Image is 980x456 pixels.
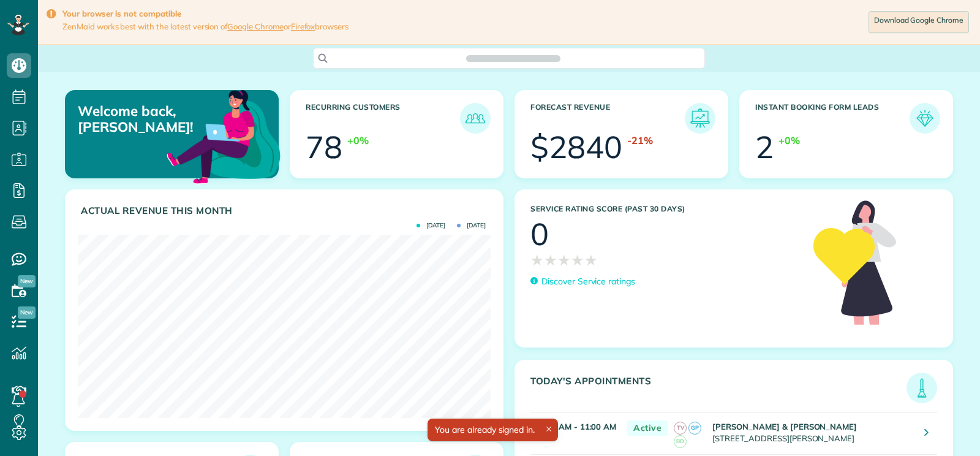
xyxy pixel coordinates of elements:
span: ★ [557,249,571,271]
img: icon_forecast_revenue-8c13a41c7ed35a8dcfafea3cbb826a0462acb37728057bba2d056411b612bbbe.png [688,106,712,131]
h3: Forecast Revenue [530,103,685,134]
div: 78 [306,132,342,162]
span: BD [674,435,687,448]
span: Active [627,420,668,436]
a: Discover Service ratings [530,275,635,288]
h3: Service Rating score (past 30 days) [530,205,801,213]
a: Download Google Chrome [869,11,969,33]
span: ★ [584,249,598,271]
span: Search ZenMaid… [478,52,548,64]
div: 2 [755,132,774,162]
h3: Instant Booking Form Leads [755,103,910,134]
p: Welcome back, [PERSON_NAME]! [78,103,209,135]
strong: Your browser is not compatible [62,9,349,19]
span: ★ [571,249,584,271]
div: You are already signed in. [428,419,558,441]
span: ★ [544,249,557,271]
div: -21% [627,134,653,148]
span: New [18,306,36,319]
h3: Recurring Customers [306,103,460,134]
span: [DATE] [417,222,445,229]
span: TV [674,422,687,435]
div: 0 [530,219,549,249]
div: +0% [347,134,369,148]
img: icon_todays_appointments-901f7ab196bb0bea1936b74009e4eb5ffbc2d2711fa7634e0d609ed5ef32b18b.png [910,376,934,400]
h3: Today's Appointments [530,376,907,403]
img: dashboard_welcome-42a62b7d889689a78055ac9021e634bf52bae3f8056760290aed330b23ab8690.png [164,76,283,195]
div: $2840 [530,132,622,162]
span: ★ [530,249,544,271]
span: New [18,275,36,287]
span: ZenMaid works best with the latest version of or browsers [62,21,349,32]
td: 2h [530,413,621,455]
h3: Actual Revenue this month [81,205,491,216]
strong: [PERSON_NAME] & [PERSON_NAME] [712,422,857,431]
img: icon_recurring_customers-cf858462ba22bcd05b5a5880d41d6543d210077de5bb9ebc9590e49fd87d84ed.png [463,106,488,131]
span: [DATE] [457,222,486,229]
a: Google Chrome [227,21,284,31]
strong: 9:00 AM - 11:00 AM [540,422,616,431]
div: +0% [778,134,800,148]
span: GP [688,422,701,435]
p: Discover Service ratings [541,275,635,288]
td: [STREET_ADDRESS][PERSON_NAME] [709,413,915,455]
a: Firefox [291,21,315,31]
img: icon_form_leads-04211a6a04a5b2264e4ee56bc0799ec3eb69b7e499cbb523a139df1d13a81ae0.png [913,106,937,131]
